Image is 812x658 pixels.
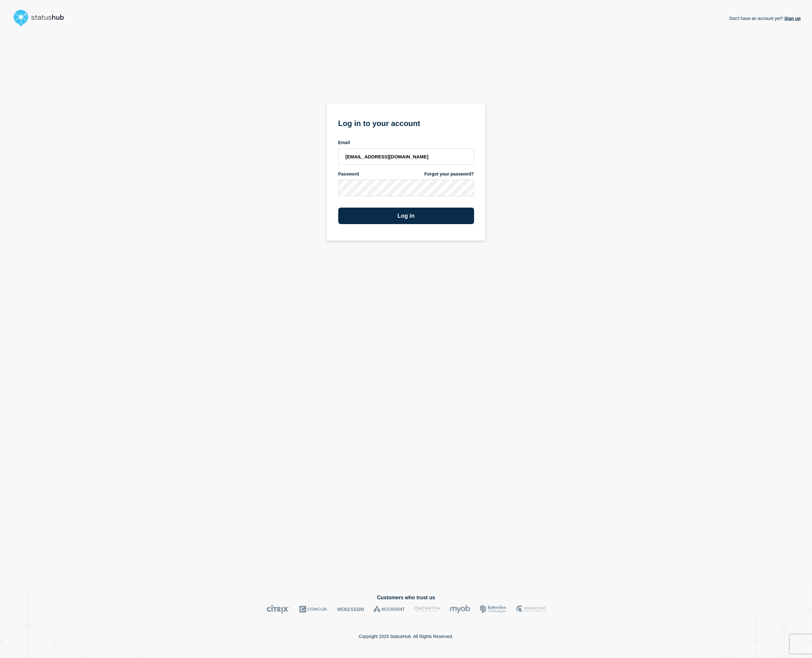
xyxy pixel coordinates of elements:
[480,605,507,614] img: Bottomline logo
[11,595,801,601] h2: Customers who trust us
[337,605,364,614] img: McKesson logo
[424,171,474,177] a: Forgot your password?
[299,605,328,614] img: Concur logo
[338,117,474,129] h1: Log in to your account
[338,148,474,165] input: email input
[516,605,546,614] img: MSU logo
[414,605,440,614] img: DataVita logo
[11,8,72,28] img: StatusHub logo
[783,16,801,21] a: Sign up
[338,171,359,177] span: Password
[729,11,801,26] p: Don't have an account yet?
[359,634,453,639] p: Copyright 2025 StatusHub. All Rights Reserved.
[267,605,290,614] img: Citrix logo
[373,605,405,614] img: Accruent logo
[450,605,470,614] img: myob logo
[338,208,474,224] button: Log in
[338,180,474,196] input: password input
[338,140,350,146] span: Email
